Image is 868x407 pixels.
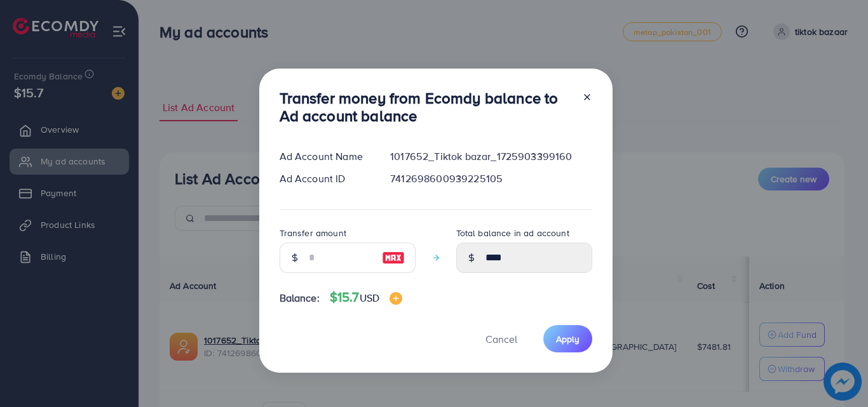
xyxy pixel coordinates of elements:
button: Apply [543,325,592,352]
h3: Transfer money from Ecomdy balance to Ad account balance [280,89,572,126]
div: Ad Account ID [269,171,381,186]
label: Transfer amount [280,227,346,239]
div: 1017652_Tiktok bazar_1725903399160 [380,149,602,164]
img: image [382,250,405,265]
span: Balance: [280,291,320,305]
div: Ad Account Name [269,149,381,164]
span: Cancel [485,332,517,346]
button: Cancel [470,325,533,352]
h4: $15.7 [330,290,402,305]
span: USD [360,291,379,305]
span: Apply [556,333,580,345]
img: image [390,292,402,305]
label: Total balance in ad account [456,227,569,239]
div: 7412698600939225105 [380,171,602,186]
